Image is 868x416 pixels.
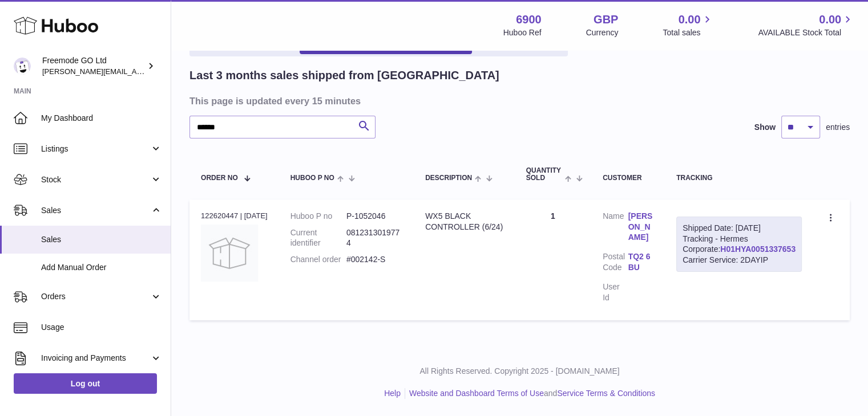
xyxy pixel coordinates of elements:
[515,199,591,320] td: 1
[290,211,346,222] dt: Huboo P no
[683,223,796,234] div: Shipped Date: [DATE]
[603,211,628,246] dt: Name
[676,174,802,182] div: Tracking
[189,68,499,83] h2: Last 3 months sales shipped from [GEOGRAPHIC_DATA]
[41,353,150,364] span: Invoicing and Payments
[720,244,796,254] a: H01HYA0051337653
[503,27,542,38] div: Huboo Ref
[42,67,229,76] span: [PERSON_NAME][EMAIL_ADDRESS][DOMAIN_NAME]
[603,174,653,182] div: Customer
[41,234,162,245] span: Sales
[290,174,334,182] span: Huboo P no
[346,211,402,222] dd: P-1052046
[405,388,655,399] li: and
[41,113,162,124] span: My Dashboard
[425,174,472,182] span: Description
[679,12,701,27] span: 0.00
[41,144,150,154] span: Listings
[594,12,618,27] strong: GBP
[346,254,402,265] dd: #002142-S
[754,122,776,133] label: Show
[41,205,150,216] span: Sales
[663,27,713,38] span: Total sales
[819,12,841,27] span: 0.00
[290,254,346,265] dt: Channel order
[526,167,562,182] span: Quantity Sold
[628,251,654,273] a: TQ2 6BU
[628,211,654,243] a: [PERSON_NAME]
[290,227,346,249] dt: Current identifier
[663,12,713,38] a: 0.00 Total sales
[42,55,145,77] div: Freemode GO Ltd
[409,389,544,398] a: Website and Dashboard Terms of Use
[603,282,628,303] dt: User Id
[425,211,503,233] div: WX5 BLACK CONTROLLER (6/24)
[557,389,655,398] a: Service Terms & Conditions
[676,217,802,272] div: Tracking - Hermes Corporate:
[41,291,150,302] span: Orders
[384,389,401,398] a: Help
[346,227,402,249] dd: 0812313019774
[201,211,268,221] div: 122620447 | [DATE]
[683,255,796,266] div: Carrier Service: 2DAYIP
[14,58,31,75] img: lenka.smikniarova@gioteck.com
[41,262,162,273] span: Add Manual Order
[758,27,854,38] span: AVAILABLE Stock Total
[516,12,542,27] strong: 6900
[189,95,847,107] h3: This page is updated every 15 minutes
[603,251,628,276] dt: Postal Code
[758,12,854,38] a: 0.00 AVAILABLE Stock Total
[41,322,162,333] span: Usage
[41,174,150,185] span: Stock
[201,174,238,182] span: Order No
[201,225,258,282] img: no-photo.jpg
[14,373,157,394] a: Log out
[826,122,850,133] span: entries
[180,366,859,377] p: All Rights Reserved. Copyright 2025 - [DOMAIN_NAME]
[586,27,619,38] div: Currency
